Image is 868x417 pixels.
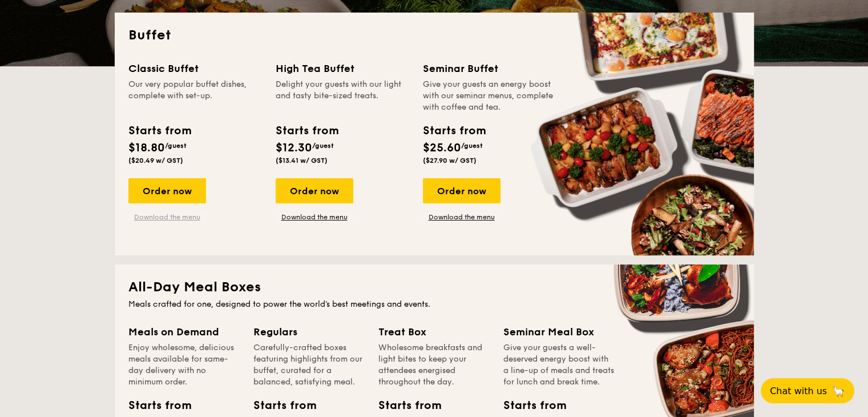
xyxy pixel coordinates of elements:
[253,342,365,388] div: Carefully-crafted boxes featuring highlights from our buffet, curated for a balanced, satisfying ...
[253,324,365,340] div: Regulars
[276,79,409,113] div: Delight your guests with our light and tasty bite-sized treats.
[378,324,490,340] div: Treat Box
[423,212,500,222] a: Download the menu
[276,141,312,155] span: $12.30
[128,324,240,340] div: Meals on Demand
[276,178,353,203] div: Order now
[423,122,485,139] div: Starts from
[423,157,477,165] span: ($27.90 w/ GST)
[423,61,556,77] div: Seminar Buffet
[423,178,500,203] div: Order now
[128,157,183,165] span: ($20.49 w/ GST)
[128,122,191,139] div: Starts from
[128,79,262,113] div: Our very popular buffet dishes, complete with set-up.
[276,157,328,165] span: ($13.41 w/ GST)
[128,342,240,388] div: Enjoy wholesome, delicious meals available for same-day delivery with no minimum order.
[378,397,430,414] div: Starts from
[503,324,615,340] div: Seminar Meal Box
[128,278,740,296] h2: All-Day Meal Boxes
[165,142,187,150] span: /guest
[128,178,206,203] div: Order now
[128,212,206,222] a: Download the menu
[128,299,740,310] div: Meals crafted for one, designed to power the world's best meetings and events.
[312,142,334,150] span: /guest
[253,397,305,414] div: Starts from
[128,26,740,45] h2: Buffet
[128,141,165,155] span: $18.80
[423,79,556,113] div: Give your guests an energy boost with our seminar menus, complete with coffee and tea.
[503,342,615,388] div: Give your guests a well-deserved energy boost with a line-up of meals and treats for lunch and br...
[276,61,409,77] div: High Tea Buffet
[831,384,845,398] span: 🦙
[503,397,555,414] div: Starts from
[461,142,483,150] span: /guest
[761,378,854,403] button: Chat with us🦙
[423,141,461,155] span: $25.60
[770,386,827,396] span: Chat with us
[128,397,180,414] div: Starts from
[378,342,490,388] div: Wholesome breakfasts and light bites to keep your attendees energised throughout the day.
[276,122,338,139] div: Starts from
[276,212,353,222] a: Download the menu
[128,61,262,77] div: Classic Buffet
